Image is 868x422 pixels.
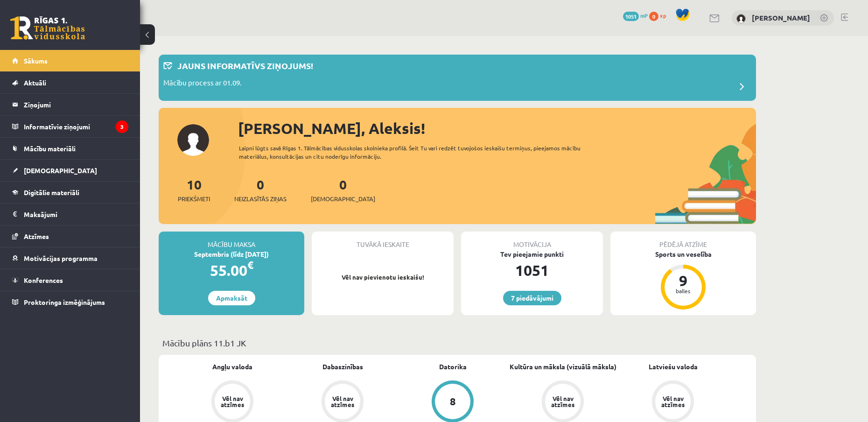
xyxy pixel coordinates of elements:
span: Motivācijas programma [24,254,98,262]
a: Atzīmes [12,225,128,247]
a: 7 piedāvājumi [503,291,561,305]
span: Sākums [24,56,48,65]
span: mP [640,12,648,19]
span: Proktoringa izmēģinājums [24,298,105,306]
legend: Informatīvie ziņojumi [24,116,128,137]
div: Septembris (līdz [DATE]) [159,249,304,259]
div: Vēl nav atzīmes [219,395,245,408]
a: Motivācijas programma [12,247,128,269]
div: Laipni lūgts savā Rīgas 1. Tālmācības vidusskolas skolnieka profilā. Šeit Tu vari redzēt tuvojošo... [239,144,597,161]
a: 0Neizlasītās ziņas [234,176,287,204]
div: 55.00 [159,259,304,281]
div: 8 [450,396,456,407]
legend: Maksājumi [24,204,128,225]
div: 9 [669,273,697,288]
span: 1051 [623,12,639,21]
span: Mācību materiāli [24,144,76,153]
a: Dabaszinības [322,362,363,372]
span: Digitālie materiāli [24,188,79,197]
a: 0 xp [649,12,671,19]
a: 1051 mP [623,12,648,19]
span: 0 [649,12,658,21]
div: Motivācija [461,232,603,249]
legend: Ziņojumi [24,94,128,115]
span: xp [660,12,666,19]
a: Sākums [12,50,128,71]
i: 3 [116,120,128,133]
span: € [247,258,253,272]
a: Angļu valoda [212,362,252,372]
span: Neizlasītās ziņas [234,194,287,204]
p: Mācību process ar 01.09. [163,77,242,91]
div: [PERSON_NAME], Aleksis! [238,117,756,140]
p: Jauns informatīvs ziņojums! [177,59,313,72]
a: Jauns informatīvs ziņojums! Mācību process ar 01.09. [163,59,751,96]
div: balles [669,288,697,294]
span: Aktuāli [24,78,46,87]
a: Rīgas 1. Tālmācības vidusskola [10,16,85,40]
span: Priekšmeti [178,194,210,204]
a: 0[DEMOGRAPHIC_DATA] [311,176,375,204]
a: Proktoringa izmēģinājums [12,291,128,313]
div: Vēl nav atzīmes [550,395,576,408]
a: Digitālie materiāli [12,182,128,203]
a: Kultūra un māksla (vizuālā māksla) [510,362,616,372]
img: Aleksis Āboliņš [736,14,746,23]
a: [DEMOGRAPHIC_DATA] [12,160,128,181]
span: [DEMOGRAPHIC_DATA] [311,194,375,204]
a: [PERSON_NAME] [752,13,810,22]
a: 10Priekšmeti [178,176,210,204]
a: Apmaksāt [208,291,255,305]
span: [DEMOGRAPHIC_DATA] [24,166,97,175]
a: Informatīvie ziņojumi3 [12,116,128,137]
div: Tuvākā ieskaite [312,232,454,249]
span: Atzīmes [24,232,49,240]
div: Vēl nav atzīmes [660,395,686,408]
a: Konferences [12,269,128,291]
a: Datorika [439,362,467,372]
span: Konferences [24,276,63,284]
a: Aktuāli [12,72,128,93]
div: 1051 [461,259,603,281]
a: Maksājumi [12,204,128,225]
div: Mācību maksa [159,232,304,249]
a: Latviešu valoda [649,362,698,372]
p: Vēl nav pievienotu ieskaišu! [316,273,449,282]
a: Sports un veselība 9 balles [610,249,756,311]
a: Ziņojumi [12,94,128,115]
div: Pēdējā atzīme [610,232,756,249]
a: Mācību materiāli [12,138,128,159]
p: Mācību plāns 11.b1 JK [162,337,752,349]
div: Tev pieejamie punkti [461,249,603,259]
div: Vēl nav atzīmes [329,395,356,408]
div: Sports un veselība [610,249,756,259]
